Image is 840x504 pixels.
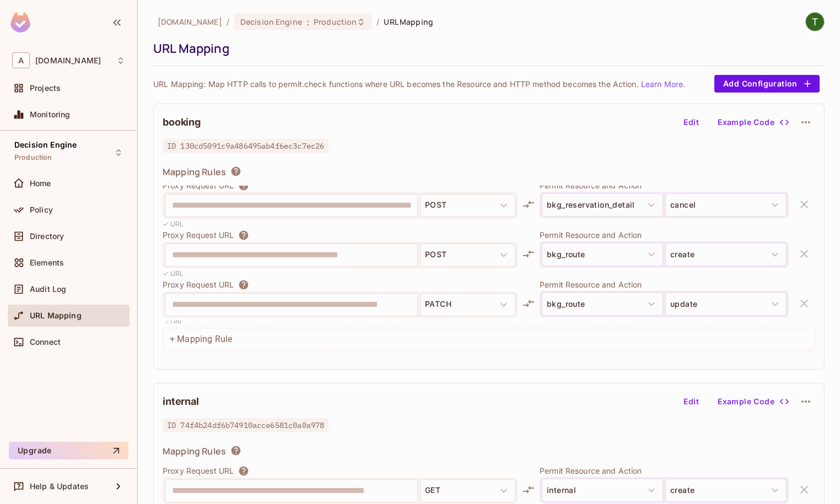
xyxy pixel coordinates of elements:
p: Proxy Request URL [163,465,234,476]
button: bkg_route [542,292,663,316]
span: ID 130cd5091c9a486495ab4f6ec3c7ec26 [163,139,329,153]
p: Permit Resource and Action [540,230,789,240]
span: A [12,52,30,68]
p: Proxy Request URL [163,230,234,241]
button: POST [420,243,515,267]
p: ✓ URL [163,318,184,328]
span: Decision Engine [240,17,302,27]
li: / [227,17,229,27]
h2: internal [163,395,199,408]
span: Workspace: abclojistik.com [35,56,101,65]
p: Permit Resource and Action [540,180,789,191]
p: Permit Resource and Action [540,279,789,290]
button: Upgrade [9,442,128,459]
span: Home [30,179,51,188]
div: URL Mapping [153,40,819,57]
button: internal [542,479,663,502]
button: PATCH [420,293,515,316]
img: Taha ÇEKEN [806,13,824,31]
button: bkg_reservation_detail [542,193,663,216]
span: ID 74f4b24df6b74910acce6581c0a0a978 [163,418,329,432]
span: Decision Engine [14,140,77,149]
div: + Mapping Rule [163,328,815,351]
p: Permit Resource and Action [540,465,789,476]
li: / [376,17,379,27]
img: SReyMgAAAABJRU5ErkJggg== [10,12,30,32]
button: update [665,292,787,316]
span: Production [14,153,52,162]
button: create [665,243,787,266]
span: Connect [30,338,61,346]
span: Audit Log [30,285,66,294]
button: POST [420,194,515,217]
button: Add Configuration [714,75,820,93]
button: Example Code [713,393,792,410]
p: ✓ URL [163,268,184,279]
button: Edit [674,393,709,410]
span: Production [314,17,357,27]
span: URL Mapping [30,311,82,320]
span: the active workspace [158,17,222,27]
button: GET [420,479,515,502]
span: Elements [30,258,64,267]
button: cancel [665,193,787,216]
p: ✓ URL [163,219,184,229]
span: : [306,18,310,26]
span: Projects [30,84,61,93]
a: Learn More. [641,79,685,89]
button: Example Code [713,113,792,131]
h2: booking [163,116,201,129]
p: Proxy Request URL [163,180,234,191]
span: URL Mapping [384,17,433,27]
p: URL Mapping: Map HTTP calls to permit.check functions where URL becomes the Resource and HTTP met... [153,79,685,89]
span: Directory [30,232,64,241]
p: Proxy Request URL [163,279,234,290]
span: Mapping Rules [163,166,226,178]
button: bkg_route [542,243,663,266]
span: Policy [30,205,53,214]
span: Monitoring [30,110,71,119]
span: Help & Updates [30,482,89,491]
button: Edit [674,113,709,131]
span: Mapping Rules [163,445,226,457]
button: create [665,479,787,502]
